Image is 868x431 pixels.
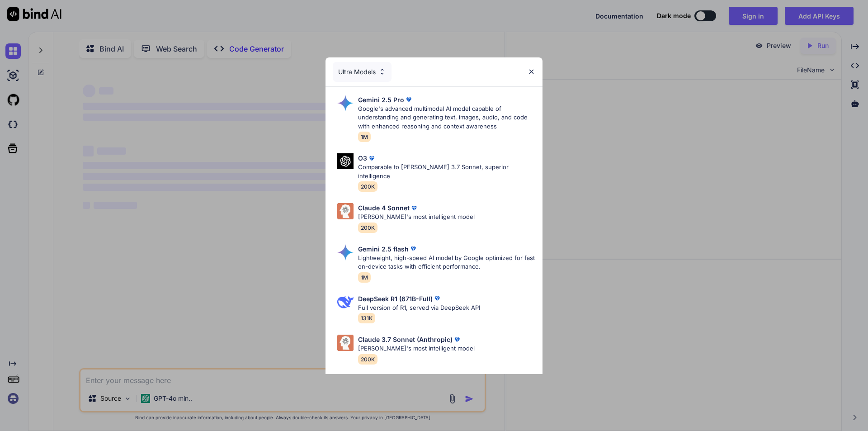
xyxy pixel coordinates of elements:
img: premium [433,294,442,303]
span: 200K [358,181,377,192]
p: Full version of R1, served via DeepSeek API [358,303,480,313]
img: premium [453,335,462,344]
img: premium [409,244,418,253]
img: premium [367,154,376,163]
span: 200K [358,223,377,233]
img: Pick Models [337,294,354,310]
p: [PERSON_NAME]'s most intelligent model [358,213,475,222]
img: Pick Models [337,203,354,219]
img: Pick Models [337,95,354,111]
p: Lightweight, high-speed AI model by Google optimized for fast on-device tasks with efficient perf... [358,254,535,271]
span: 1M [358,132,371,142]
p: O3 [358,153,367,163]
p: [PERSON_NAME]'s most intelligent model [358,344,475,353]
img: close [528,68,535,76]
p: Comparable to [PERSON_NAME] 3.7 Sonnet, superior intelligence [358,163,535,180]
p: Claude 3.7 Sonnet (Anthropic) [358,335,453,344]
img: Pick Models [337,335,354,351]
p: Claude 4 Sonnet [358,203,410,213]
p: Gemini 2.5 Pro [358,95,404,104]
p: DeepSeek R1 (671B-Full) [358,294,433,303]
img: premium [410,204,419,213]
span: 200K [358,354,377,365]
p: Gemini 2.5 flash [358,244,409,254]
img: Pick Models [378,68,386,76]
span: 131K [358,313,375,323]
img: Pick Models [337,244,354,260]
span: 1M [358,272,371,283]
div: Ultra Models [333,62,392,82]
img: premium [404,95,413,104]
img: Pick Models [337,153,354,169]
p: Google's advanced multimodal AI model capable of understanding and generating text, images, audio... [358,104,535,131]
